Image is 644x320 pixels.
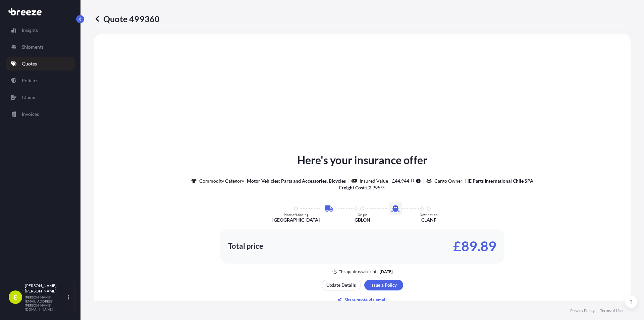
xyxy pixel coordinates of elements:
[465,178,533,184] p: HE Parts International Chile SPA
[370,282,397,288] p: Issue a Policy
[410,179,410,182] span: .
[381,186,381,188] span: .
[453,241,496,252] p: £89.89
[322,294,403,305] button: Share quote via email
[434,178,463,184] p: Cargo Owner
[364,280,403,290] button: Issue a Policy
[297,152,427,168] p: Here's your insurance offer
[411,179,415,182] span: 33
[22,60,37,67] p: Quotes
[6,40,75,54] a: Shipments
[25,283,66,294] p: [PERSON_NAME] [PERSON_NAME]
[420,213,438,217] p: Destination
[22,94,36,101] p: Claims
[25,295,66,311] p: [PERSON_NAME][EMAIL_ADDRESS][PERSON_NAME][DOMAIN_NAME]
[284,213,308,217] p: Place of Loading
[272,217,320,223] p: [GEOGRAPHIC_DATA]
[22,111,39,118] p: Invoices
[600,308,623,313] a: Terms of Use
[326,282,356,288] p: Update Details
[247,178,346,184] p: Motor Vehicles: Parts and Accessories, Bicycles
[339,269,378,274] p: This quote is valid until
[94,13,160,24] p: Quote 499360
[570,308,595,313] a: Privacy Policy
[6,74,75,87] a: Policies
[392,179,395,183] span: £
[339,184,386,191] p: :
[381,186,385,188] span: 00
[6,24,75,37] a: Insights
[6,57,75,71] a: Quotes
[421,217,436,223] p: CLANF
[22,44,44,50] p: Shipments
[401,179,409,183] span: 944
[371,185,372,190] span: ,
[14,294,17,301] span: E
[6,91,75,104] a: Claims
[355,217,370,223] p: GBLON
[400,179,401,183] span: ,
[228,243,263,249] p: Total price
[369,185,371,190] span: 2
[339,185,365,190] b: Freight Cost
[344,296,387,303] p: Share quote via email
[380,269,393,274] p: [DATE]
[322,280,361,290] button: Update Details
[22,27,38,34] p: Insights
[6,107,75,121] a: Invoices
[199,178,244,184] p: Commodity Category
[358,213,367,217] p: Origin
[360,178,388,184] p: Insured Value
[22,77,38,84] p: Policies
[372,185,380,190] span: 995
[395,179,400,183] span: 44
[366,185,369,190] span: £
